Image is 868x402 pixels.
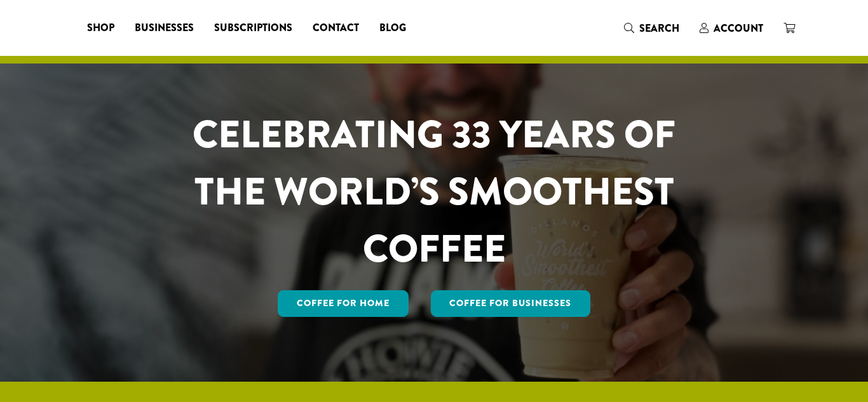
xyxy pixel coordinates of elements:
[278,290,409,317] a: Coffee for Home
[431,290,591,317] a: Coffee For Businesses
[639,21,679,36] span: Search
[313,20,359,36] span: Contact
[155,106,713,278] h1: CELEBRATING 33 YEARS OF THE WORLD’S SMOOTHEST COFFEE
[135,20,194,36] span: Businesses
[614,18,689,39] a: Search
[77,18,125,38] a: Shop
[214,20,292,36] span: Subscriptions
[714,21,763,36] span: Account
[379,20,406,36] span: Blog
[87,20,114,36] span: Shop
